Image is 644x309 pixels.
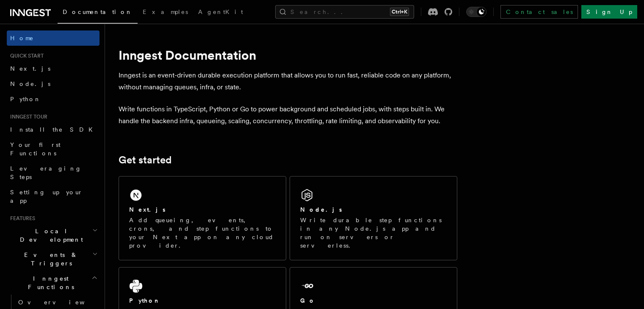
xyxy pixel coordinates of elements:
[290,176,457,260] a: Node.jsWrite durable step functions in any Node.js app and run on servers or serverless.
[7,223,100,247] button: Local Development
[198,8,243,15] span: AgentKit
[7,247,100,271] button: Events & Triggers
[143,8,188,15] span: Examples
[7,161,100,185] a: Leveraging Steps
[10,65,50,72] span: Next.js
[7,30,100,46] a: Home
[119,69,457,93] p: Inngest is an event-driven durable execution platform that allows you to run fast, reliable code ...
[7,113,47,120] span: Inngest tour
[300,216,447,250] p: Write durable step functions in any Node.js app and run on servers or serverless.
[7,76,100,91] a: Node.js
[10,80,50,87] span: Node.js
[63,8,133,15] span: Documentation
[581,5,637,19] a: Sign Up
[58,3,138,24] a: Documentation
[7,122,100,137] a: Install the SDK
[10,126,98,133] span: Install the SDK
[7,137,100,161] a: Your first Functions
[390,8,409,16] kbd: Ctrl+K
[10,189,83,204] span: Setting up your app
[466,7,486,17] button: Toggle dark mode
[119,154,171,166] a: Get started
[10,96,41,102] span: Python
[119,176,286,260] a: Next.jsAdd queueing, events, crons, and step functions to your Next app on any cloud provider.
[500,5,578,19] a: Contact sales
[7,61,100,76] a: Next.js
[7,271,100,295] button: Inngest Functions
[7,251,92,268] span: Events & Triggers
[7,215,35,222] span: Features
[275,5,414,19] button: Search...Ctrl+K
[7,227,92,244] span: Local Development
[300,205,342,214] h2: Node.js
[129,216,276,250] p: Add queueing, events, crons, and step functions to your Next app on any cloud provider.
[7,91,100,107] a: Python
[10,165,82,180] span: Leveraging Steps
[10,34,34,42] span: Home
[7,185,100,208] a: Setting up your app
[129,296,160,305] h2: Python
[129,205,166,214] h2: Next.js
[193,3,248,23] a: AgentKit
[18,299,105,306] span: Overview
[119,47,457,63] h1: Inngest Documentation
[138,3,193,23] a: Examples
[119,103,457,127] p: Write functions in TypeScript, Python or Go to power background and scheduled jobs, with steps bu...
[7,52,44,59] span: Quick start
[10,141,61,157] span: Your first Functions
[7,274,91,291] span: Inngest Functions
[300,296,315,305] h2: Go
